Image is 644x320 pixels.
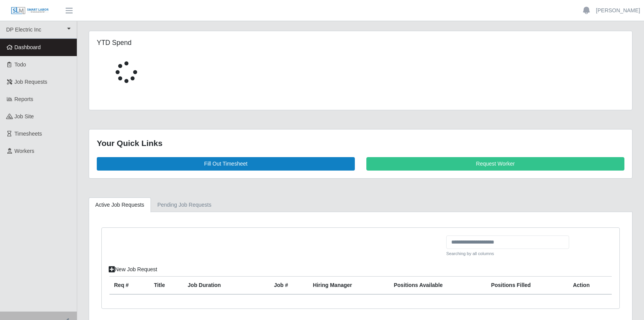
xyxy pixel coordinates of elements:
[487,277,568,295] th: Positions Filled
[366,157,624,171] a: Request Worker
[389,277,486,295] th: Positions Available
[15,44,41,50] span: Dashboard
[97,39,265,47] h5: YTD Spend
[97,137,624,149] div: Your Quick Links
[183,277,254,295] th: Job Duration
[308,277,389,295] th: Hiring Manager
[15,79,48,85] span: Job Requests
[15,96,33,102] span: Reports
[15,61,26,68] span: Todo
[151,197,218,212] a: Pending Job Requests
[149,277,183,295] th: Title
[104,263,162,276] a: New Job Request
[15,113,34,119] span: job site
[596,7,640,15] a: [PERSON_NAME]
[15,131,42,137] span: Timesheets
[11,7,49,15] img: SLM Logo
[97,157,355,171] a: Fill Out Timesheet
[109,277,149,295] th: Req #
[446,250,569,257] small: Searching by all columns
[568,277,612,295] th: Action
[270,277,308,295] th: Job #
[89,197,151,212] a: Active Job Requests
[15,148,35,154] span: Workers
